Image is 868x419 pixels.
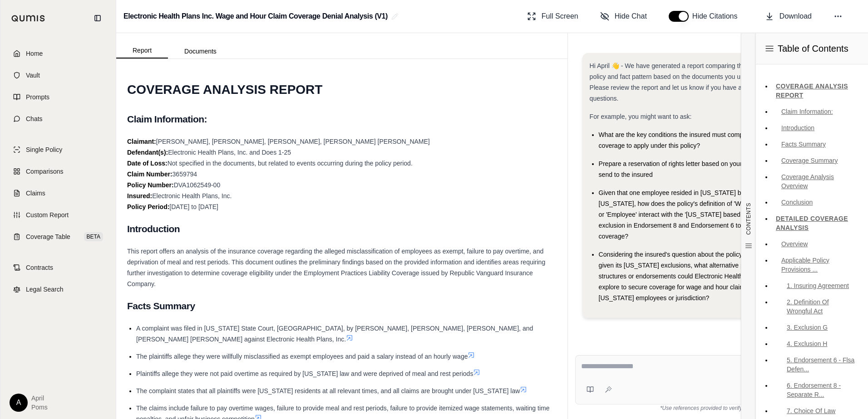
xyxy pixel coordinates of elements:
a: Custom Report [6,205,110,225]
img: Qumis Logo [11,15,45,22]
span: What are the key conditions the insured must comply with for coverage to apply under this policy? [599,131,770,149]
span: A complaint was filed in [US_STATE] State Court, [GEOGRAPHIC_DATA], by [PERSON_NAME], [PERSON_NAM... [136,325,533,343]
h2: Electronic Health Plans Inc. Wage and Hour Claim Coverage Denial Analysis (V1) [123,8,388,24]
span: Electronic Health Plans, Inc. [152,192,232,200]
h2: Facts Summary [127,297,557,316]
a: 3. Exclusion G [772,320,861,335]
a: 4. Exclusion H [772,336,861,351]
a: Prompts [6,87,110,107]
a: Comparisons [6,161,110,181]
span: Prompts [26,93,49,102]
button: Report [116,43,168,58]
a: Chats [6,109,110,129]
span: Download [779,11,812,22]
span: Electronic Health Plans, Inc. and Does 1-25 [168,149,291,156]
span: This report offers an analysis of the insurance coverage regarding the alleged misclassification ... [127,248,545,287]
span: The complaint states that all plaintiffs were [US_STATE] residents at all relevant times, and all... [136,387,520,395]
span: April [31,394,48,403]
strong: Date of Loss: [127,160,168,167]
a: 7. Choice Of Law [772,404,861,418]
strong: Claim Number: [127,171,173,178]
button: Documents [168,44,233,58]
span: Claims [26,189,45,198]
a: 5. Endorsement 6 - Flsa Defen... [772,353,861,376]
span: Plaintiffs allege they were not paid overtime as required by [US_STATE] law and were deprived of ... [136,370,473,377]
a: Contracts [6,258,110,278]
strong: Defendant(s): [127,149,168,156]
strong: Claimant: [127,138,156,145]
strong: Policy Number: [127,181,174,189]
h1: COVERAGE ANALYSIS REPORT [127,77,557,102]
span: Home [26,49,43,58]
a: Legal Search [6,279,110,299]
span: Given that one employee resided in [US_STATE] but filed in [US_STATE], how does the policy's defi... [599,189,775,240]
div: *Use references provided to verify information. [575,404,857,412]
strong: Policy Period: [127,203,169,210]
span: Vault [26,71,40,80]
span: Full Screen [542,11,578,22]
a: Coverage Analysis Overview [772,170,861,193]
a: Overview [772,237,861,251]
h2: Claim Information: [127,110,557,129]
a: Introduction [772,121,861,135]
span: For example, you might want to ask: [590,113,692,120]
span: Comparisons [26,167,63,176]
button: Collapse sidebar [90,11,105,25]
button: Full Screen [523,7,582,25]
h2: Introduction [127,219,557,239]
a: Claims [6,183,110,203]
a: Applicable Policy Provisions ... [772,253,861,277]
span: CONTENTS [745,203,752,235]
span: Hi April 👋 - We have generated a report comparing the insurance policy and fact pattern based on ... [590,62,775,102]
a: 1. Insuring Agreement [772,278,861,293]
a: Vault [6,65,110,85]
span: The plaintiffs allege they were willfully misclassified as exempt employees and paid a salary ins... [136,353,468,360]
a: Home [6,44,110,63]
span: Chats [26,114,43,123]
a: Facts Summary [772,137,861,151]
span: DVA1062549-00 [174,181,220,189]
a: Conclusion [772,195,861,209]
button: Hide Chat [597,7,651,25]
span: Poms [31,403,48,412]
span: Table of Contents [778,42,848,55]
a: COVERAGE ANALYSIS REPORT [772,79,861,102]
span: Custom Report [26,210,69,219]
a: 6. Endorsement 8 - Separate R... [772,378,861,402]
a: Claim Information: [772,104,861,119]
span: 3659794 [173,171,197,178]
span: Considering the insured's question about the policy's benefit given its [US_STATE] exclusions, wh... [599,251,775,302]
a: DETAILED COVERAGE ANALYSIS [772,211,861,235]
span: Hide Citations [692,11,743,22]
a: Coverage Summary [772,153,861,168]
span: Prepare a reservation of rights letter based on your report to send to the insured [599,160,768,178]
a: 2. Definition Of Wrongful Act [772,295,861,318]
span: Legal Search [26,285,64,294]
span: Single Policy [26,145,62,154]
span: [PERSON_NAME], [PERSON_NAME], [PERSON_NAME], [PERSON_NAME] [PERSON_NAME] [156,138,430,145]
strong: Insured: [127,192,152,200]
span: Coverage Table [26,232,70,241]
span: Not specified in the documents, but related to events occurring during the policy period. [168,160,413,167]
span: Hide Chat [615,11,647,22]
a: Single Policy [6,140,110,160]
span: Contracts [26,263,53,272]
span: [DATE] to [DATE] [169,203,218,210]
span: BETA [84,232,103,241]
button: Download [761,7,815,25]
a: Coverage TableBETA [6,227,110,247]
div: A [10,394,28,412]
